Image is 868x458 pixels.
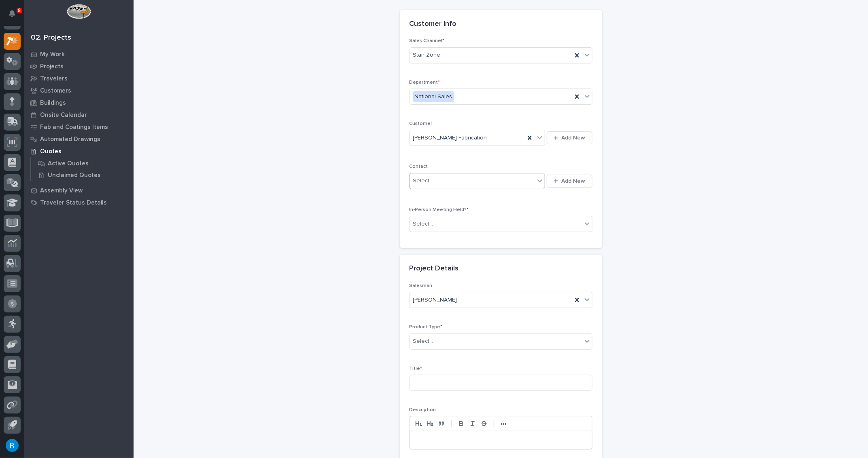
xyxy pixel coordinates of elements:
p: Assembly View [40,187,83,194]
a: Onsite Calendar [24,109,134,121]
a: Automated Drawings [24,133,134,145]
a: Customers [24,84,134,97]
p: Active Quotes [48,160,89,167]
p: Buildings [40,99,66,107]
button: ••• [498,419,509,428]
p: Projects [40,63,64,70]
span: Title [410,366,422,371]
a: Projects [24,60,134,72]
p: Customers [40,87,71,95]
div: Notifications8 [10,10,21,23]
p: My Work [40,51,65,58]
a: Fab and Coatings Items [24,121,134,133]
p: 8 [18,8,21,13]
button: Notifications [4,5,21,22]
a: Travelers [24,72,134,84]
p: Unclaimed Quotes [48,172,101,179]
div: 02. Projects [31,34,71,42]
button: users-avatar [4,437,21,454]
button: Add New [547,131,592,144]
div: National Sales [413,91,454,103]
span: Salesman [410,283,433,288]
a: Active Quotes [31,158,134,169]
a: Unclaimed Quotes [31,169,134,181]
a: Assembly View [24,184,134,196]
div: Select... [413,220,433,228]
div: Select... [413,337,433,346]
span: Description [410,407,436,412]
img: Workspace Logo [67,4,91,19]
span: [PERSON_NAME] [413,296,457,304]
span: Add New [562,134,586,141]
h2: Customer Info [410,20,457,29]
p: Traveler Status Details [40,199,107,207]
p: Onsite Calendar [40,112,87,119]
a: Buildings [24,97,134,109]
p: Quotes [40,148,62,155]
h2: Project Details [410,264,459,273]
span: Sales Channel [410,38,445,43]
span: In-Person Meeting Held? [410,207,469,212]
strong: ••• [501,421,507,427]
button: Add New [547,175,592,188]
div: Select... [413,177,433,185]
span: Stair Zone [413,51,441,59]
span: Contact [410,164,428,169]
a: Traveler Status Details [24,196,134,209]
span: Product Type [410,325,443,329]
a: Quotes [24,145,134,157]
p: Travelers [40,75,68,82]
span: [PERSON_NAME] Fabrication [413,134,487,142]
p: Automated Drawings [40,136,100,143]
span: Add New [562,177,586,185]
span: Customer [410,121,433,126]
a: My Work [24,48,134,60]
p: Fab and Coatings Items [40,124,108,131]
span: Department [410,80,440,85]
